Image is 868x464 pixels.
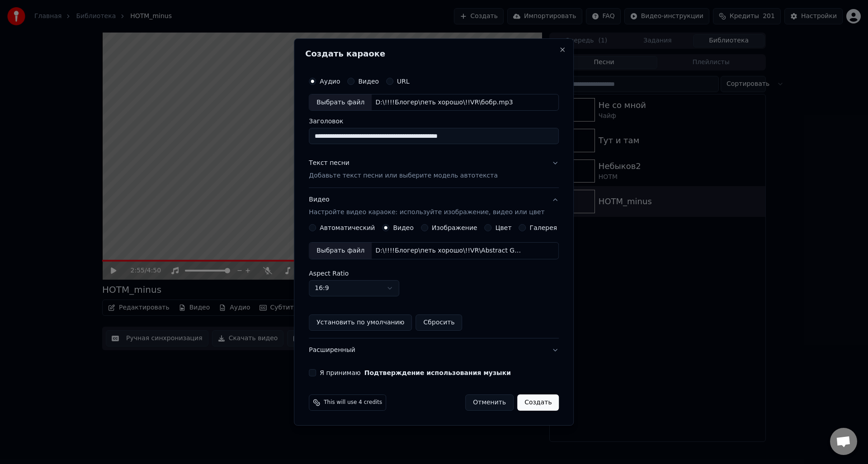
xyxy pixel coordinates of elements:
button: Установить по умолчанию [309,314,412,331]
label: Я принимаю [320,370,511,376]
label: URL [397,78,410,84]
h2: Создать караоке [305,50,562,58]
div: Текст песни [309,159,349,168]
button: Создать [517,394,559,411]
div: Видео [309,196,544,217]
button: Текст песниДобавьте текст песни или выберите модель автотекста [309,152,559,188]
div: D:\!!!!Блогер\петь хорошо\!!VR\Abstract Geometric Background Video, Black Motion Background Free ... [372,246,525,255]
label: Изображение [432,225,477,231]
button: Я принимаю [364,370,511,376]
button: Сбросить [416,314,462,331]
button: Расширенный [309,338,559,362]
label: Aspect Ratio [309,270,559,277]
label: Галерея [530,225,557,231]
label: Автоматический [320,225,375,231]
div: D:\!!!!Блогер\петь хорошо\!!VR\бобр.mp3 [372,98,516,107]
div: Выбрать файл [309,243,372,259]
div: Выбрать файл [309,94,372,111]
label: Цвет [495,225,512,231]
button: ВидеоНастройте видео караоке: используйте изображение, видео или цвет [309,188,559,225]
span: This will use 4 credits [324,399,382,406]
p: Настройте видео караоке: используйте изображение, видео или цвет [309,208,544,217]
label: Видео [393,225,414,231]
label: Заголовок [309,118,559,125]
p: Добавьте текст песни или выберите модель автотекста [309,172,498,181]
div: ВидеоНастройте видео караоке: используйте изображение, видео или цвет [309,224,559,338]
button: Отменить [465,394,514,411]
label: Видео [358,78,379,84]
label: Аудио [320,78,340,84]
